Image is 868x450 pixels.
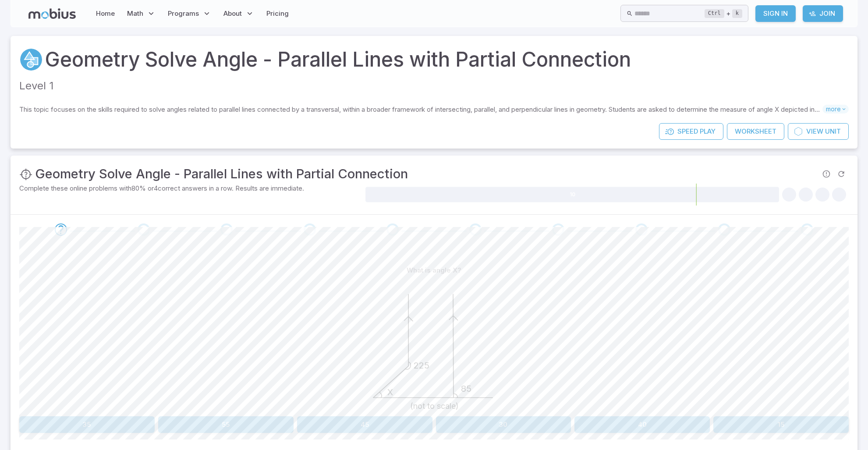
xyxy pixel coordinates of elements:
div: Go to the next question [304,223,316,236]
div: Go to the next question [386,223,399,236]
p: Complete these online problems with 80 % or 4 correct answers in a row. Results are immediate. [19,184,364,193]
div: Go to the next question [718,223,730,236]
a: SpeedPlay [659,123,723,140]
div: Go to the next question [635,223,648,236]
a: ViewUnit [788,123,849,140]
span: Refresh Question [834,167,849,181]
p: What is angle X? [407,266,461,275]
a: Join [803,5,843,22]
a: Sign In [755,5,796,22]
a: Geometry 2D [19,48,43,71]
div: Go to the next question [138,223,150,236]
div: Go to the next question [469,223,482,236]
div: Go to the next question [801,223,813,236]
div: Go to the next question [55,223,67,236]
div: + [705,8,742,19]
button: 35 [19,416,155,433]
span: Math [127,9,143,18]
div: Go to the next question [552,223,564,236]
text: (not to scale) [410,401,458,411]
button: 30 [436,416,571,433]
span: Programs [168,9,199,18]
span: About [223,9,242,18]
button: 15 [713,416,849,433]
button: 45 [297,416,432,433]
a: Pricing [264,4,291,24]
text: X [387,387,393,397]
span: Report an issue with the question [819,167,834,181]
a: Home [93,4,117,24]
a: Worksheet [727,123,784,140]
kbd: Ctrl [705,9,724,18]
text: 225 [414,360,429,371]
text: 85 [461,383,471,394]
button: 55 [158,416,294,433]
p: This topic focuses on the skills required to solve angles related to parallel lines connected by ... [19,105,822,114]
p: Level 1 [19,78,849,94]
div: Go to the next question [220,223,233,236]
button: 40 [574,416,710,433]
h3: Geometry Solve Angle - Parallel Lines with Partial Connection [35,164,408,184]
span: Play [700,127,716,136]
span: View [806,127,823,136]
a: Geometry Solve Angle - Parallel Lines with Partial Connection [45,45,631,74]
span: Unit [825,127,841,136]
kbd: k [732,9,742,18]
span: Speed [677,127,698,136]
